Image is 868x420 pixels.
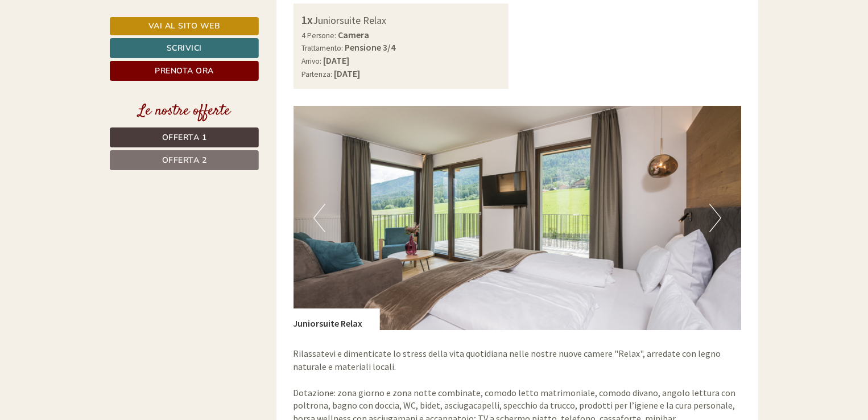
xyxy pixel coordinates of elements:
[302,56,322,66] small: Arrivo:
[204,9,245,28] div: [DATE]
[302,43,344,53] small: Trattamento:
[294,308,380,330] div: Juniorsuite Relax
[390,300,449,320] button: Invia
[17,55,167,63] small: 09:23
[302,69,333,79] small: Partenza:
[110,61,259,81] a: Prenota ora
[345,42,396,53] b: Pensione 3/4
[294,106,742,330] img: image
[110,17,259,35] a: Vai al sito web
[302,13,313,27] b: 1x
[110,38,259,58] a: Scrivici
[162,132,207,143] span: Offerta 1
[110,101,259,122] div: Le nostre offerte
[302,12,501,28] div: Juniorsuite Relax
[302,31,337,40] small: 4 Persone:
[313,204,325,232] button: Previous
[709,204,721,232] button: Next
[334,68,361,79] b: [DATE]
[324,55,350,66] b: [DATE]
[338,29,370,40] b: Camera
[162,155,207,166] span: Offerta 2
[17,33,167,42] div: [GEOGRAPHIC_DATA]
[9,31,173,65] div: Buon giorno, come possiamo aiutarla?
